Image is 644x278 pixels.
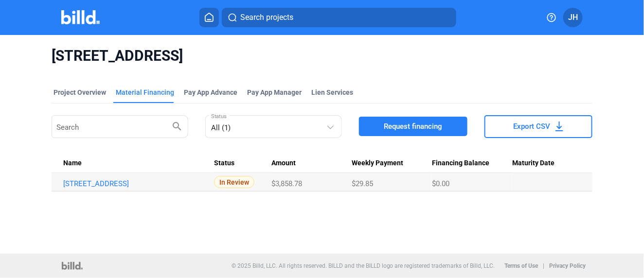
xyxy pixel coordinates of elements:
b: Terms of Use [505,262,538,269]
a: [STREET_ADDRESS] [63,179,206,188]
div: Project Overview [54,87,106,97]
span: [STREET_ADDRESS] [52,47,592,65]
span: Financing Balance [432,159,489,168]
mat-icon: search [172,120,183,132]
span: Weekly Payment [352,159,403,168]
div: Lien Services [311,87,353,97]
span: In Review [214,176,254,188]
div: Pay App Advance [184,87,237,97]
div: Material Financing [116,87,174,97]
span: Maturity Date [512,159,555,168]
span: Pay App Manager [247,87,302,97]
mat-select-trigger: All (1) [211,123,231,132]
span: Status [214,159,234,168]
span: $0.00 [432,179,449,188]
span: Name [63,159,82,168]
span: JH [568,12,578,23]
span: Export CSV [514,122,551,131]
span: Request financing [384,122,442,131]
span: Amount [271,159,296,168]
p: © 2025 Billd, LLC. All rights reserved. BILLD and the BILLD logo are registered trademarks of Bil... [232,262,495,269]
span: $3,858.78 [271,179,302,188]
span: $29.85 [352,179,373,188]
b: Privacy Policy [550,262,586,269]
span: Search projects [240,12,293,23]
img: logo [62,262,83,270]
p: | [543,262,545,269]
img: Billd Company Logo [61,10,100,24]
